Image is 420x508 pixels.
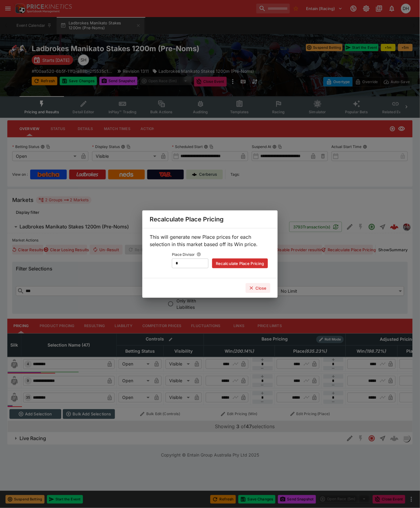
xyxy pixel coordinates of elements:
div: Recalculate Place Pricing [142,210,278,228]
button: Close [246,283,270,293]
p: Place Divisor [172,252,195,259]
button: Recalculate Place Pricing [212,259,268,268]
button: Value to divide Win prices by in order to calculate Place/Top 3 prices (Place = (Win - 1)/divisor... [195,250,203,259]
p: This will generate new Place prices for each selection in this market based off its Win price. [150,233,270,248]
